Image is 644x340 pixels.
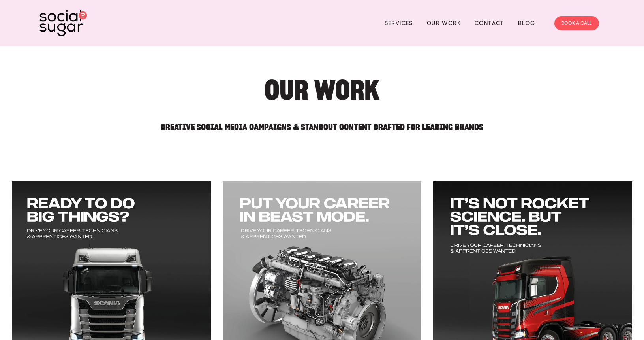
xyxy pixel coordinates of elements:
a: Our Work [427,17,461,29]
h2: Creative Social Media Campaigns & Standout Content Crafted for Leading Brands [78,115,566,131]
a: Blog [518,17,535,29]
a: Services [385,17,413,29]
a: Contact [475,17,504,29]
a: BOOK A CALL [554,16,599,30]
img: SocialSugar [39,10,87,36]
h1: Our Work [78,78,566,102]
